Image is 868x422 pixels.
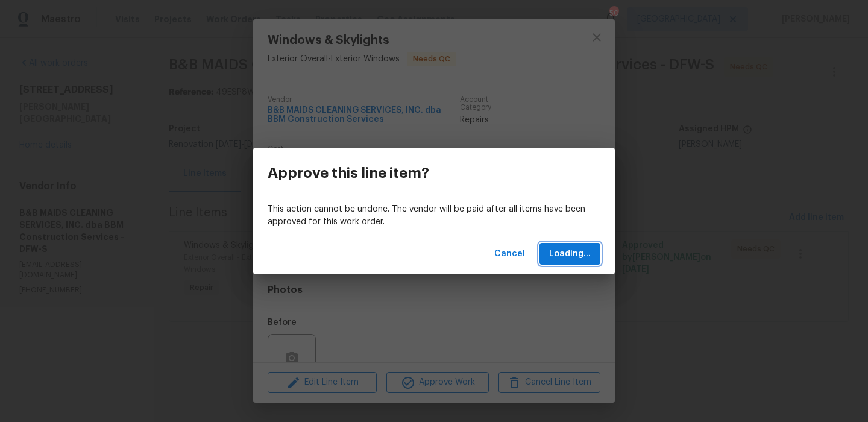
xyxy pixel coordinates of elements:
[489,243,530,265] button: Cancel
[268,165,429,181] h3: Approve this line item?
[539,243,600,265] button: Loading...
[549,247,591,262] span: Loading...
[268,203,600,228] p: This action cannot be undone. The vendor will be paid after all items have been approved for this...
[494,247,525,262] span: Cancel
